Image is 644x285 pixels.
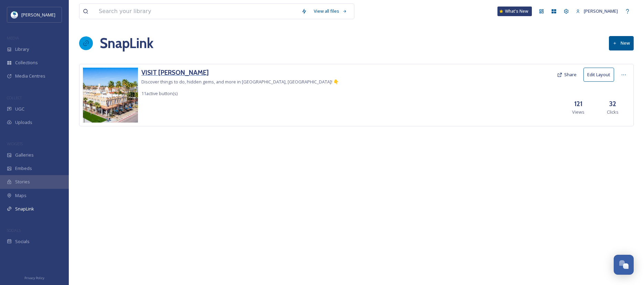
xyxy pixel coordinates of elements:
a: Edit Layout [583,68,618,82]
img: download.jpeg [11,11,18,18]
a: VISIT [PERSON_NAME] [141,68,339,78]
button: Share [554,68,580,81]
span: 11 active button(s) [141,90,178,96]
span: Media Centres [15,73,45,79]
span: MEDIA [7,35,19,41]
button: Open Chat [614,255,634,275]
span: WIDGETS [7,141,23,146]
span: Clicks [607,109,619,115]
a: [PERSON_NAME] [572,4,621,18]
span: Discover things to do, hidden gems, and more in [GEOGRAPHIC_DATA], [GEOGRAPHIC_DATA]! 👇 [141,79,339,85]
span: Maps [15,192,26,199]
span: Uploads [15,119,32,126]
span: Library [15,46,29,53]
span: SOCIALS [7,228,21,233]
span: [PERSON_NAME] [584,8,618,14]
a: Privacy Policy [24,273,44,282]
span: Views [572,109,584,115]
h3: 32 [609,99,616,109]
span: [PERSON_NAME] [21,12,55,18]
button: Edit Layout [583,68,614,82]
span: UGC [15,106,24,112]
button: New [609,36,634,50]
a: What's New [497,7,532,16]
h3: 121 [574,99,582,109]
img: 5d4ddd0b-727c-41bb-a7bc-22c720ce53ba.jpg [83,68,138,123]
span: Privacy Policy [24,276,44,280]
input: Search your library [95,4,298,19]
h1: SnapLink [100,33,153,54]
span: SnapLink [15,206,34,212]
span: Galleries [15,152,34,158]
span: Embeds [15,165,32,172]
a: View all files [310,4,351,18]
span: COLLECT [7,95,22,100]
span: Collections [15,59,38,66]
span: Stories [15,179,30,185]
span: Socials [15,238,30,245]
